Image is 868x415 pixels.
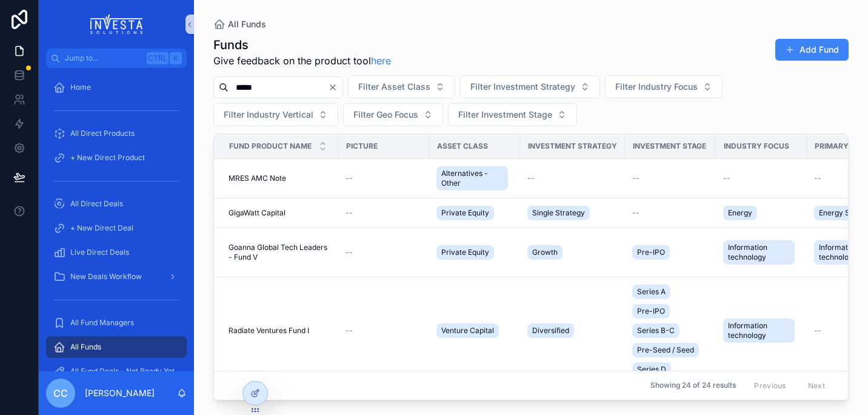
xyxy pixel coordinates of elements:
span: Live Direct Deals [70,248,129,257]
span: MRES AMC Note [229,174,286,183]
button: Select Button [605,75,723,98]
a: -- [527,174,618,183]
span: -- [814,174,821,183]
a: -- [346,208,422,218]
button: Select Button [460,75,600,98]
span: Filter Investment Stage [458,109,552,121]
span: Pre-IPO [637,306,665,316]
span: Series A [637,287,666,297]
a: All Fund Managers [46,312,187,334]
span: New Deals Workflow [70,272,142,282]
span: Information technology [728,243,790,262]
a: Live Direct Deals [46,241,187,263]
a: MRES AMC Note [229,174,331,183]
button: Jump to...CtrlK [46,49,187,68]
span: Private Equity [441,208,489,218]
a: Radiate Ventures Fund I [229,326,331,336]
span: Filter Industry Vertical [224,109,313,121]
span: All Direct Deals [70,199,123,209]
span: Radiate Ventures Fund I [229,326,309,336]
a: Goanna Global Tech Leaders - Fund V [229,243,331,262]
div: scrollable content [39,68,194,371]
p: [PERSON_NAME] [85,387,155,399]
a: Series APre-IPOSeries B-CPre-Seed / SeedSeries D [632,282,709,379]
a: All Funds [46,336,187,358]
span: -- [723,174,730,183]
span: -- [346,326,353,336]
span: -- [632,174,639,183]
span: -- [346,208,353,218]
a: All Fund Deals - Not Ready Yet [46,360,187,382]
a: Alternatives - Other [436,164,513,193]
a: All Direct Products [46,123,187,144]
button: Select Button [448,103,577,126]
span: Industry Focus [724,141,789,151]
span: -- [527,174,535,183]
button: Select Button [213,103,338,126]
a: Information technology [723,238,800,267]
span: + New Direct Deal [70,223,133,233]
a: All Funds [213,18,266,30]
img: App logo [90,15,143,34]
span: Investment Strategy [528,141,617,151]
span: Single Strategy [532,208,585,218]
a: Venture Capital [436,321,513,340]
span: Jump to... [65,53,142,63]
a: Private Equity [436,203,513,223]
span: Fund Product Name [229,141,312,151]
a: Pre-IPO [632,243,709,262]
span: Pre-Seed / Seed [637,345,694,355]
span: Diversified [532,326,569,336]
span: K [171,53,181,63]
a: -- [346,326,422,336]
span: GigaWatt Capital [229,208,285,218]
h1: Funds [213,36,391,53]
a: Diversified [527,321,618,340]
span: Series D [637,365,666,374]
span: Filter Geo Focus [353,109,418,121]
span: All Fund Managers [70,318,134,328]
a: Growth [527,243,618,262]
a: Information technology [723,316,800,345]
span: All Funds [228,18,266,30]
span: + New Direct Product [70,153,145,163]
button: Add Fund [775,39,849,61]
span: -- [346,174,353,183]
span: Give feedback on the product tool [213,53,391,68]
span: Filter Investment Strategy [470,81,575,93]
a: + New Direct Deal [46,217,187,239]
a: Energy [723,203,800,223]
a: + New Direct Product [46,147,187,169]
a: -- [346,174,422,183]
button: Select Button [348,75,455,98]
span: Series B-C [637,326,675,336]
span: Growth [532,248,558,257]
span: -- [632,208,639,218]
span: Energy [728,208,752,218]
a: Private Equity [436,243,513,262]
span: CC [53,386,68,400]
span: Venture Capital [441,326,494,336]
a: New Deals Workflow [46,266,187,288]
a: here [371,55,391,67]
button: Clear [328,83,342,92]
span: Filter Industry Focus [615,81,698,93]
span: All Funds [70,342,101,352]
span: Pre-IPO [637,248,665,257]
span: Alternatives - Other [441,169,503,188]
a: -- [632,174,709,183]
span: Private Equity [441,248,489,257]
span: -- [814,326,821,336]
span: -- [346,248,353,257]
a: Home [46,76,187,98]
a: All Direct Deals [46,193,187,215]
span: Asset Class [437,141,488,151]
a: -- [632,208,709,218]
span: All Fund Deals - Not Ready Yet [70,366,175,376]
span: Showing 24 of 24 results [650,381,736,391]
button: Select Button [343,103,443,126]
a: -- [346,248,422,257]
a: Single Strategy [527,203,618,223]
